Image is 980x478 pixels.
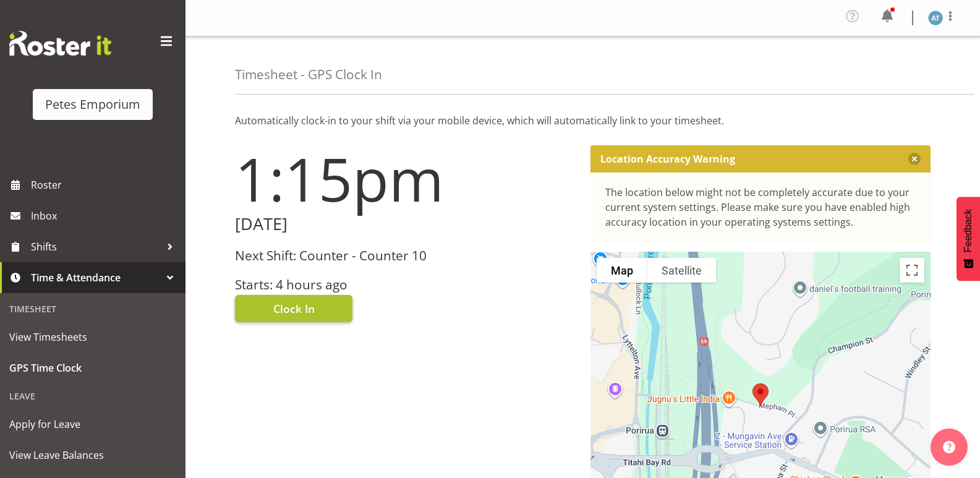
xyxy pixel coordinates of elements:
[31,237,161,256] span: Shifts
[908,153,921,165] button: Close message
[3,296,182,322] div: Timesheet
[235,145,576,212] h1: 1:15pm
[9,415,176,433] span: Apply for Leave
[31,207,179,225] span: Inbox
[3,440,182,471] a: View Leave Balances
[9,328,176,346] span: View Timesheets
[45,95,140,114] div: Petes Emporium
[957,197,980,281] button: Feedback - Show survey
[235,249,576,263] h3: Next Shift: Counter - Counter 10
[9,31,111,56] img: Rosterit website logo
[600,153,735,165] p: Location Accuracy Warning
[928,11,943,25] img: alex-micheal-taniwha5364.jpg
[597,258,647,283] button: Show street map
[235,215,576,234] h2: [DATE]
[235,113,931,128] p: Automatically clock-in to your shift via your mobile device, which will automatically link to you...
[273,301,315,317] span: Clock In
[943,441,955,453] img: help-xxl-2.png
[9,359,176,377] span: GPS Time Clock
[31,176,179,194] span: Roster
[3,409,182,440] a: Apply for Leave
[235,278,576,292] h3: Starts: 4 hours ago
[3,322,182,352] a: View Timesheets
[3,352,182,383] a: GPS Time Clock
[31,268,161,287] span: Time & Attendance
[900,258,924,283] button: Toggle fullscreen view
[235,295,352,322] button: Clock In
[9,446,176,464] span: View Leave Balances
[963,209,974,252] span: Feedback
[605,185,916,229] div: The location below might not be completely accurate due to your current system settings. Please m...
[647,258,716,283] button: Show satellite imagery
[3,383,182,409] div: Leave
[235,67,382,82] h4: Timesheet - GPS Clock In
